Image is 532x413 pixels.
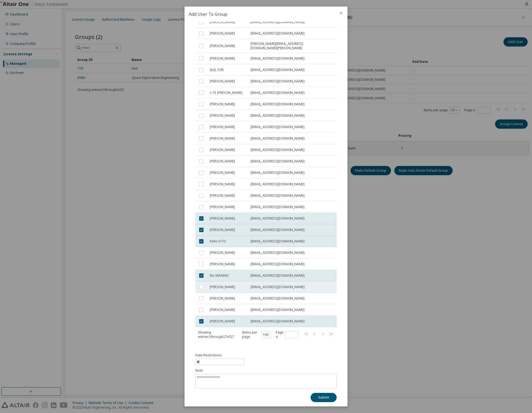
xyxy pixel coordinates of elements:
span: [PERSON_NAME] [210,308,235,312]
span: [EMAIL_ADDRESS][DOMAIN_NAME] [251,251,305,255]
span: [EMAIL_ADDRESS][DOMAIN_NAME] [251,56,305,61]
span: [PERSON_NAME] [210,228,235,232]
span: [EMAIL_ADDRESS][DOMAIN_NAME] [251,113,305,118]
button: Submit [311,393,337,402]
span: [EMAIL_ADDRESS][DOMAIN_NAME] [251,182,305,186]
span: [PERSON_NAME] [210,148,235,152]
span: [EMAIL_ADDRESS][DOMAIN_NAME] [251,239,305,244]
span: Showing entries 1 through 27 of 27 [198,330,234,339]
span: [PERSON_NAME] [210,205,235,209]
span: [EMAIL_ADDRESS][DOMAIN_NAME] [251,228,305,232]
span: [PERSON_NAME] [210,216,235,221]
span: Page n. [276,330,298,339]
span: [EMAIL_ADDRESS][DOMAIN_NAME] [251,319,305,323]
span: Items per page [242,330,271,339]
span: Rio MAKINO [210,273,229,278]
span: [PERSON_NAME] [210,159,235,164]
span: Date Restrictions [195,353,222,357]
span: [EMAIL_ADDRESS][DOMAIN_NAME] [251,68,305,72]
button: close [339,11,343,15]
span: [EMAIL_ADDRESS][DOMAIN_NAME] [251,285,305,289]
span: [PERSON_NAME] [210,193,235,198]
span: [PERSON_NAME] [210,125,235,129]
span: 拓也 片岡 [210,68,224,72]
span: [EMAIL_ADDRESS][DOMAIN_NAME] [251,102,305,106]
span: [EMAIL_ADDRESS][DOMAIN_NAME] [251,125,305,129]
span: [EMAIL_ADDRESS][DOMAIN_NAME] [251,193,305,198]
span: [EMAIL_ADDRESS][DOMAIN_NAME] [251,308,305,312]
span: 仁司 [PERSON_NAME] [210,91,242,95]
span: [PERSON_NAME] [210,136,235,141]
span: [PERSON_NAME] [210,44,235,48]
span: [EMAIL_ADDRESS][DOMAIN_NAME] [251,20,305,24]
span: [PERSON_NAME] [210,319,235,323]
span: [PERSON_NAME] [210,113,235,118]
span: [EMAIL_ADDRESS][DOMAIN_NAME] [251,216,305,221]
span: [EMAIL_ADDRESS][DOMAIN_NAME] [251,296,305,301]
span: [PERSON_NAME] [210,251,235,255]
span: [EMAIL_ADDRESS][DOMAIN_NAME] [251,91,305,95]
span: [PERSON_NAME] [210,182,235,186]
span: [PERSON_NAME] [210,102,235,106]
span: [EMAIL_ADDRESS][DOMAIN_NAME] [251,31,305,36]
span: [PERSON_NAME] [210,56,235,61]
span: [EMAIL_ADDRESS][DOMAIN_NAME] [251,205,305,209]
label: Note [195,368,337,373]
span: [PERSON_NAME] [210,171,235,175]
span: [EMAIL_ADDRESS][DOMAIN_NAME] [251,79,305,84]
span: Kaho OTO [210,239,226,244]
button: information [195,353,244,365]
span: [EMAIL_ADDRESS][DOMAIN_NAME] [251,159,305,164]
span: [PERSON_NAME] [210,31,235,36]
span: [EMAIL_ADDRESS][DOMAIN_NAME] [251,171,305,175]
button: 100 [263,332,270,337]
span: [PERSON_NAME] [210,20,235,24]
span: [PERSON_NAME][EMAIL_ADDRESS][DOMAIN_NAME][PERSON_NAME] [251,42,327,50]
span: [PERSON_NAME] [210,296,235,301]
span: [PERSON_NAME] [210,79,235,84]
span: [EMAIL_ADDRESS][DOMAIN_NAME] [251,136,305,141]
span: [PERSON_NAME] [210,262,235,266]
span: [PERSON_NAME] [210,285,235,289]
span: [EMAIL_ADDRESS][DOMAIN_NAME] [251,273,305,278]
span: [EMAIL_ADDRESS][DOMAIN_NAME] [251,148,305,152]
h2: Add User To Group [184,7,334,22]
span: [EMAIL_ADDRESS][DOMAIN_NAME] [251,262,305,266]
